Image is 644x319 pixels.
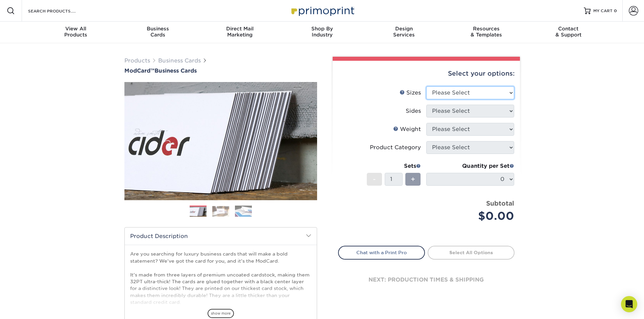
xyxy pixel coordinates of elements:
img: ModCard™ 01 [124,45,317,237]
div: Marketing [199,26,281,38]
a: Select All Options [428,246,515,259]
div: Sides [406,107,421,115]
a: View AllProducts [35,22,117,43]
a: Chat with a Print Pro [338,246,425,259]
span: + [411,174,415,184]
div: next: production times & shipping [338,260,515,300]
span: show more [208,309,234,318]
span: Shop By [281,26,363,32]
a: BusinessCards [117,22,199,43]
input: SEARCH PRODUCTS..... [27,7,93,15]
a: ModCard™Business Cards [124,68,317,74]
span: View All [35,26,117,32]
div: Quantity per Set [426,162,514,170]
div: Open Intercom Messenger [621,296,637,312]
img: Business Cards 03 [235,205,252,217]
span: MY CART [593,8,613,14]
div: Sets [367,162,421,170]
div: & Support [527,26,610,38]
span: Contact [527,26,610,32]
div: Services [363,26,445,38]
img: Business Cards 02 [212,206,229,216]
a: Business Cards [158,57,201,64]
span: - [373,174,376,184]
span: Resources [445,26,527,32]
img: Primoprint [288,3,356,18]
span: ModCard™ [124,68,154,74]
div: Weight [393,125,421,133]
a: Products [124,57,150,64]
a: DesignServices [363,22,445,43]
a: Contact& Support [527,22,610,43]
h1: Business Cards [124,68,317,74]
a: Direct MailMarketing [199,22,281,43]
h2: Product Description [125,228,317,245]
div: Cards [117,26,199,38]
div: $0.00 [431,208,514,224]
a: Resources& Templates [445,22,527,43]
div: Product Category [370,143,421,152]
div: Products [35,26,117,38]
img: Business Cards 01 [190,203,207,220]
span: Business [117,26,199,32]
div: Sizes [400,89,421,97]
a: Shop ByIndustry [281,22,363,43]
div: & Templates [445,26,527,38]
div: Select your options: [338,61,515,86]
span: Direct Mail [199,26,281,32]
div: Industry [281,26,363,38]
strong: Subtotal [486,200,514,207]
span: 0 [614,8,617,13]
span: Design [363,26,445,32]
